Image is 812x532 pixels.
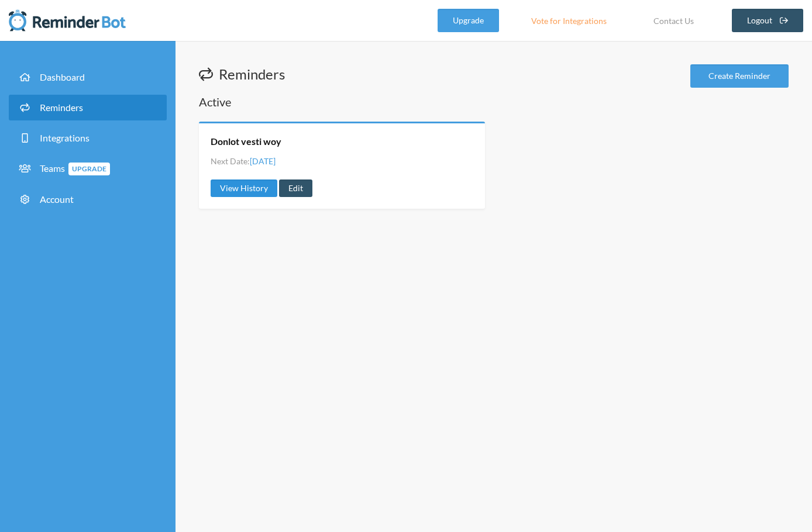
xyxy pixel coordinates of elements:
a: View History [211,179,277,197]
a: Upgrade [438,9,499,32]
h2: Active [199,94,789,110]
span: Dashboard [40,71,85,82]
a: Vote for Integrations [517,9,621,32]
a: Reminders [9,95,167,120]
span: Upgrade [68,163,110,175]
a: Account [9,186,167,212]
span: Integrations [40,132,90,143]
a: Dashboard [9,64,167,90]
span: Reminders [40,102,83,113]
span: Account [40,194,74,205]
a: Logout [732,9,804,32]
h1: Reminders [199,64,285,84]
a: Donlot vesti woy [211,135,281,148]
a: Contact Us [639,9,708,32]
a: Integrations [9,125,167,151]
span: Teams [40,163,110,174]
a: Edit [279,179,312,197]
span: [DATE] [250,156,276,166]
a: Create Reminder [690,64,789,88]
li: Next Date: [211,155,276,167]
img: Reminder Bot [9,9,126,32]
a: TeamsUpgrade [9,156,167,182]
